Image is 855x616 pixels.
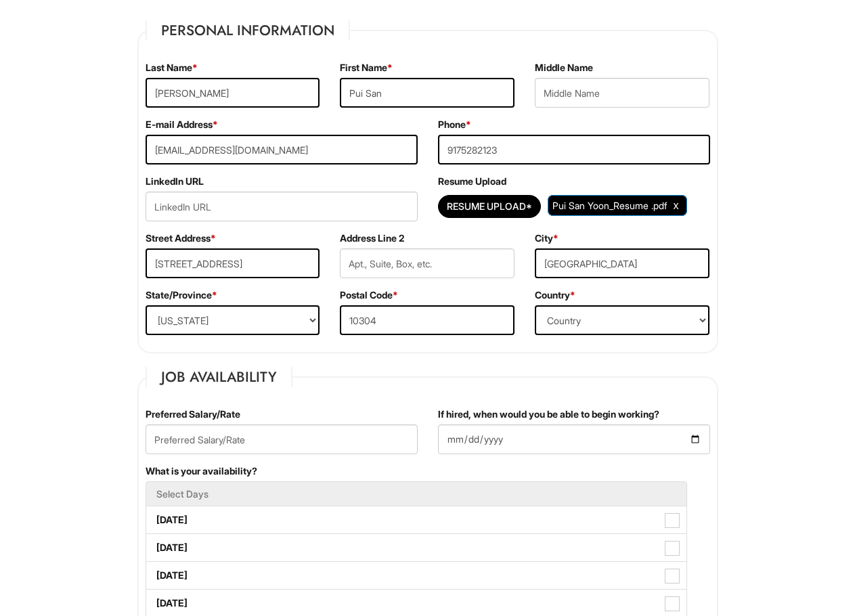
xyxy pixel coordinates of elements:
[146,464,257,478] label: What is your availability?
[146,248,320,278] input: Street Address
[340,61,393,74] label: First Name
[535,305,709,335] select: Country
[146,175,204,188] label: LinkedIn URL
[670,196,682,215] a: Clear Uploaded File
[438,408,659,421] label: If hired, when would you be able to begin working?
[438,135,710,164] input: Phone
[146,192,418,221] input: LinkedIn URL
[340,305,514,335] input: Postal Code
[340,288,398,302] label: Postal Code
[340,248,514,278] input: Apt., Suite, Box, etc.
[146,135,418,164] input: E-mail Address
[146,506,686,533] label: [DATE]
[438,195,541,218] button: Resume Upload*Resume Upload*
[535,61,593,74] label: Middle Name
[146,534,686,561] label: [DATE]
[146,61,198,74] label: Last Name
[146,118,218,131] label: E-mail Address
[146,20,350,41] legend: Personal Information
[535,288,575,302] label: Country
[552,200,667,211] span: Pui San Yoon_Resume .pdf
[156,489,676,499] h5: Select Days
[535,78,709,108] input: Middle Name
[535,232,558,245] label: City
[146,232,216,245] label: Street Address
[438,175,506,188] label: Resume Upload
[146,424,418,454] input: Preferred Salary/Rate
[146,305,320,335] select: State/Province
[438,118,471,131] label: Phone
[535,248,709,278] input: City
[340,232,404,245] label: Address Line 2
[146,367,292,387] legend: Job Availability
[340,78,514,108] input: First Name
[146,562,686,589] label: [DATE]
[146,288,217,302] label: State/Province
[146,78,320,108] input: Last Name
[146,408,240,421] label: Preferred Salary/Rate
